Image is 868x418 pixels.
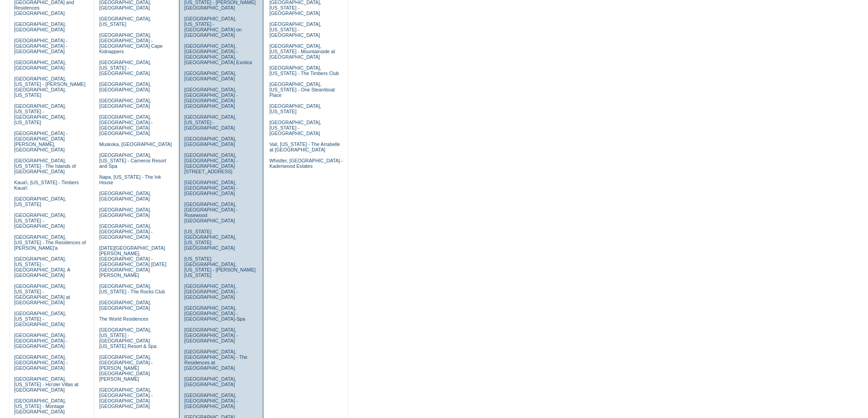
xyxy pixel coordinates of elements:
a: [GEOGRAPHIC_DATA], [GEOGRAPHIC_DATA] - [GEOGRAPHIC_DATA] Cape Kidnappers [99,32,163,54]
a: [GEOGRAPHIC_DATA], [GEOGRAPHIC_DATA] [99,98,151,109]
a: [GEOGRAPHIC_DATA], [US_STATE] [99,16,151,27]
a: [GEOGRAPHIC_DATA], [US_STATE] [269,103,321,114]
a: [GEOGRAPHIC_DATA], [US_STATE] - The Rocks Club [99,283,165,294]
a: [GEOGRAPHIC_DATA], [GEOGRAPHIC_DATA] [99,191,151,201]
a: [GEOGRAPHIC_DATA], [GEOGRAPHIC_DATA] - Rosewood [GEOGRAPHIC_DATA] [184,201,237,223]
a: [GEOGRAPHIC_DATA], [US_STATE] - The Residences of [PERSON_NAME]'a [14,234,86,251]
a: [GEOGRAPHIC_DATA], [GEOGRAPHIC_DATA] - [GEOGRAPHIC_DATA] [99,223,153,240]
a: [GEOGRAPHIC_DATA], [GEOGRAPHIC_DATA] - [GEOGRAPHIC_DATA]-Spa [184,305,245,322]
a: [GEOGRAPHIC_DATA], [US_STATE] - [GEOGRAPHIC_DATA] [US_STATE] Resort & Spa [99,327,157,349]
a: [GEOGRAPHIC_DATA], [US_STATE] - [GEOGRAPHIC_DATA] [269,120,321,136]
a: [GEOGRAPHIC_DATA], [GEOGRAPHIC_DATA] [14,21,66,32]
a: Muskoka, [GEOGRAPHIC_DATA] [99,141,172,147]
a: [GEOGRAPHIC_DATA], [GEOGRAPHIC_DATA] [184,71,236,81]
a: [GEOGRAPHIC_DATA], [GEOGRAPHIC_DATA] - [GEOGRAPHIC_DATA] [GEOGRAPHIC_DATA] [99,114,153,136]
a: [GEOGRAPHIC_DATA], [GEOGRAPHIC_DATA] - [GEOGRAPHIC_DATA] [184,283,237,300]
a: [GEOGRAPHIC_DATA], [US_STATE] - Montage [GEOGRAPHIC_DATA] [14,398,66,414]
a: Whistler, [GEOGRAPHIC_DATA] - Kadenwood Estates [269,158,343,169]
a: [GEOGRAPHIC_DATA], [GEOGRAPHIC_DATA] - [GEOGRAPHIC_DATA][STREET_ADDRESS] [184,152,237,174]
a: [GEOGRAPHIC_DATA], [GEOGRAPHIC_DATA] [99,300,151,311]
a: [GEOGRAPHIC_DATA], [GEOGRAPHIC_DATA] - [GEOGRAPHIC_DATA] [184,327,237,343]
a: [GEOGRAPHIC_DATA], [US_STATE] - [GEOGRAPHIC_DATA] [14,212,66,229]
a: [GEOGRAPHIC_DATA], [US_STATE] - One Steamboat Place [269,81,335,98]
a: [GEOGRAPHIC_DATA], [GEOGRAPHIC_DATA] - [GEOGRAPHIC_DATA] [GEOGRAPHIC_DATA] [184,87,237,109]
a: [GEOGRAPHIC_DATA], [US_STATE] - [GEOGRAPHIC_DATA] at [GEOGRAPHIC_DATA] [14,283,70,305]
a: [GEOGRAPHIC_DATA], [GEOGRAPHIC_DATA] - [GEOGRAPHIC_DATA] [184,393,237,409]
a: [GEOGRAPHIC_DATA], [US_STATE] - [GEOGRAPHIC_DATA] [99,60,151,76]
a: The World Residences [99,316,149,322]
a: [GEOGRAPHIC_DATA], [GEOGRAPHIC_DATA] - [GEOGRAPHIC_DATA] [14,354,67,371]
a: [US_STATE][GEOGRAPHIC_DATA], [US_STATE] - [PERSON_NAME] [US_STATE] [184,256,256,278]
a: [DATE][GEOGRAPHIC_DATA][PERSON_NAME], [GEOGRAPHIC_DATA] - [GEOGRAPHIC_DATA] [DATE][GEOGRAPHIC_DAT... [99,245,166,278]
a: [GEOGRAPHIC_DATA], [US_STATE] - [GEOGRAPHIC_DATA], [US_STATE] [14,103,66,125]
a: [GEOGRAPHIC_DATA] - [GEOGRAPHIC_DATA][PERSON_NAME], [GEOGRAPHIC_DATA] [14,131,67,152]
a: [GEOGRAPHIC_DATA], [GEOGRAPHIC_DATA] - [GEOGRAPHIC_DATA] [GEOGRAPHIC_DATA] [99,387,153,409]
a: Kaua'i, [US_STATE] - Timbers Kaua'i [14,180,79,191]
a: [GEOGRAPHIC_DATA], [US_STATE] - [PERSON_NAME][GEOGRAPHIC_DATA], [US_STATE] [14,76,86,98]
a: [GEOGRAPHIC_DATA], [GEOGRAPHIC_DATA] [99,207,151,218]
a: Napa, [US_STATE] - The Ink House [99,174,161,185]
a: [US_STATE][GEOGRAPHIC_DATA], [US_STATE][GEOGRAPHIC_DATA] [184,229,236,251]
a: Vail, [US_STATE] - The Arrabelle at [GEOGRAPHIC_DATA] [269,141,340,152]
a: [GEOGRAPHIC_DATA], [US_STATE] - [GEOGRAPHIC_DATA] [14,311,66,327]
a: [GEOGRAPHIC_DATA], [US_STATE] - [GEOGRAPHIC_DATA] [184,114,236,131]
a: [GEOGRAPHIC_DATA], [US_STATE] - [GEOGRAPHIC_DATA], A [GEOGRAPHIC_DATA] [14,256,70,278]
a: [GEOGRAPHIC_DATA], [US_STATE] - Ho'olei Villas at [GEOGRAPHIC_DATA] [14,376,78,393]
a: [GEOGRAPHIC_DATA], [GEOGRAPHIC_DATA] - [GEOGRAPHIC_DATA] [184,180,237,196]
a: [GEOGRAPHIC_DATA], [US_STATE] - [GEOGRAPHIC_DATA] on [GEOGRAPHIC_DATA] [184,16,241,38]
a: [GEOGRAPHIC_DATA], [US_STATE] - Carneros Resort and Spa [99,152,166,169]
a: [GEOGRAPHIC_DATA], [GEOGRAPHIC_DATA] [99,81,151,92]
a: [GEOGRAPHIC_DATA], [US_STATE] - The Timbers Club [269,65,339,76]
a: [GEOGRAPHIC_DATA], [GEOGRAPHIC_DATA] - [GEOGRAPHIC_DATA], [GEOGRAPHIC_DATA] Exotica [184,43,252,65]
a: [GEOGRAPHIC_DATA], [GEOGRAPHIC_DATA] - The Residences at [GEOGRAPHIC_DATA] [184,349,247,371]
a: [GEOGRAPHIC_DATA], [GEOGRAPHIC_DATA] - [PERSON_NAME][GEOGRAPHIC_DATA][PERSON_NAME] [99,354,153,382]
a: [GEOGRAPHIC_DATA], [US_STATE] [14,196,66,207]
a: [GEOGRAPHIC_DATA], [GEOGRAPHIC_DATA] [184,136,236,147]
a: [GEOGRAPHIC_DATA] - [GEOGRAPHIC_DATA] - [GEOGRAPHIC_DATA] [14,38,67,54]
a: [GEOGRAPHIC_DATA], [US_STATE] - Mountainside at [GEOGRAPHIC_DATA] [269,43,335,60]
a: [GEOGRAPHIC_DATA], [GEOGRAPHIC_DATA] - [GEOGRAPHIC_DATA] [14,332,67,349]
a: [GEOGRAPHIC_DATA], [GEOGRAPHIC_DATA] [14,60,66,71]
a: [GEOGRAPHIC_DATA], [US_STATE] - The Islands of [GEOGRAPHIC_DATA] [14,158,76,174]
a: [GEOGRAPHIC_DATA], [GEOGRAPHIC_DATA] [184,376,236,387]
a: [GEOGRAPHIC_DATA], [US_STATE] - [GEOGRAPHIC_DATA] [269,21,321,38]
